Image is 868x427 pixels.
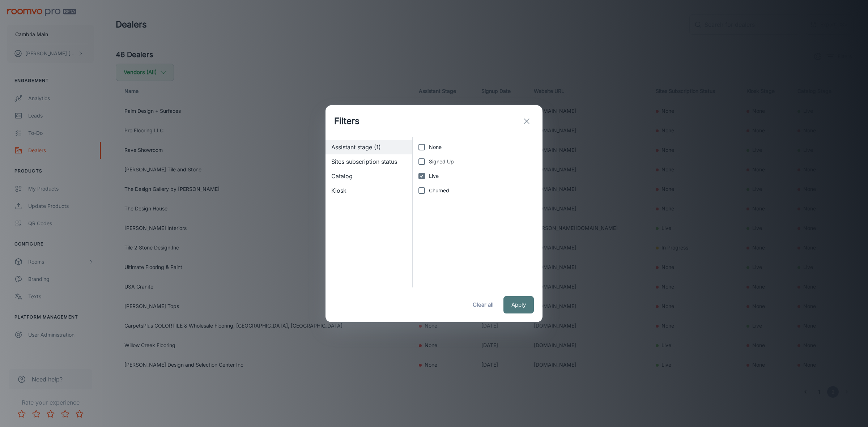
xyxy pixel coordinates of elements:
[429,172,439,180] span: Live
[331,172,407,180] span: Catalog
[331,157,407,166] span: Sites subscription status
[503,296,534,313] button: Apply
[331,143,407,151] span: Assistant stage (1)
[429,158,454,166] span: Signed Up
[334,115,359,128] h1: Filters
[325,169,412,183] div: Catalog
[469,296,498,313] button: Clear all
[429,187,449,195] span: Churned
[325,140,412,154] div: Assistant stage (1)
[325,183,412,198] div: Kiosk
[519,114,534,128] button: exit
[331,186,407,195] span: Kiosk
[429,143,442,151] span: None
[325,154,412,169] div: Sites subscription status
